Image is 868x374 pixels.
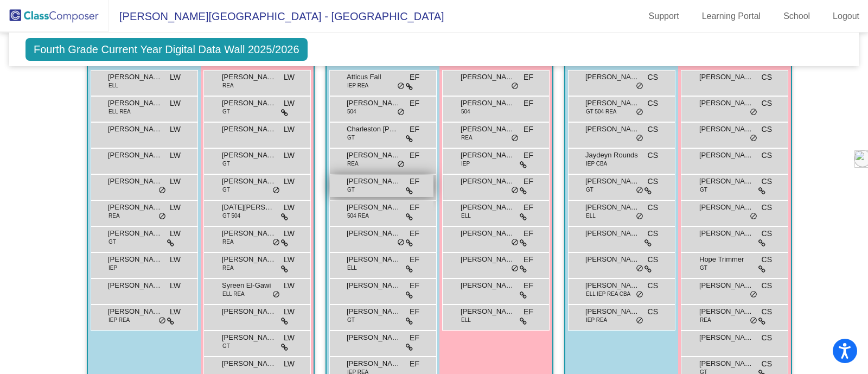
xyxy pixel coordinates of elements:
[461,176,515,187] span: [PERSON_NAME]
[762,280,772,291] span: CS
[284,358,295,370] span: LW
[108,280,162,291] span: [PERSON_NAME]
[222,160,230,168] span: GT
[648,98,658,109] span: CS
[347,358,401,369] span: [PERSON_NAME]
[699,72,754,83] span: [PERSON_NAME]
[347,228,401,239] span: [PERSON_NAME]
[397,108,405,117] span: do_not_disturb_alt
[699,202,754,213] span: [PERSON_NAME]
[699,98,754,109] span: [PERSON_NAME]
[750,316,757,325] span: do_not_disturb_alt
[108,228,162,239] span: [PERSON_NAME]
[397,160,405,169] span: do_not_disturb_alt
[511,134,519,143] span: do_not_disturb_alt
[524,124,533,135] span: EF
[762,98,772,109] span: CS
[108,306,162,317] span: [PERSON_NAME] Bene
[410,150,419,161] span: EF
[272,238,280,247] span: do_not_disturb_alt
[222,202,276,213] span: [DATE][PERSON_NAME]
[108,202,162,213] span: [PERSON_NAME]
[775,8,819,25] a: School
[640,8,688,25] a: Support
[170,254,181,265] span: LW
[222,342,230,350] span: GT
[272,290,280,299] span: do_not_disturb_alt
[762,358,772,370] span: CS
[410,228,419,239] span: EF
[636,316,643,325] span: do_not_disturb_alt
[700,316,711,324] span: REA
[586,212,596,220] span: ELL
[347,306,401,317] span: [PERSON_NAME]
[222,254,276,265] span: [PERSON_NAME]
[222,306,276,317] span: [PERSON_NAME]
[648,280,658,291] span: CS
[347,81,368,90] span: IEP REA
[347,107,356,116] span: 504
[284,124,295,135] span: LW
[648,202,658,213] span: CS
[222,81,234,90] span: REA
[108,238,116,246] span: GT
[284,280,295,291] span: LW
[524,254,533,265] span: EF
[284,176,295,187] span: LW
[699,176,754,187] span: [PERSON_NAME]
[524,306,533,318] span: EF
[693,8,770,25] a: Learning Portal
[410,358,419,370] span: EF
[585,124,640,135] span: [PERSON_NAME]
[347,98,401,109] span: [PERSON_NAME] [PERSON_NAME]
[762,332,772,344] span: CS
[410,124,419,135] span: EF
[585,228,640,239] span: [PERSON_NAME]
[284,72,295,83] span: LW
[158,316,166,325] span: do_not_disturb_alt
[347,202,401,213] span: [PERSON_NAME]
[586,186,593,194] span: GT
[648,150,658,161] span: CS
[347,134,355,142] span: GT
[347,186,355,194] span: GT
[170,280,181,291] span: LW
[158,186,166,195] span: do_not_disturb_alt
[699,306,754,317] span: [PERSON_NAME]
[397,238,405,247] span: do_not_disturb_alt
[347,160,359,168] span: REA
[636,134,643,143] span: do_not_disturb_alt
[284,254,295,265] span: LW
[585,176,640,187] span: [PERSON_NAME]
[461,134,473,142] span: REA
[108,264,117,272] span: IEP
[284,98,295,109] span: LW
[586,107,617,116] span: GT 504 REA
[222,107,230,116] span: GT
[636,290,643,299] span: do_not_disturb_alt
[108,316,130,324] span: IEP REA
[461,124,515,135] span: [PERSON_NAME]
[648,228,658,239] span: CS
[222,264,234,272] span: REA
[648,306,658,318] span: CS
[511,264,519,273] span: do_not_disturb_alt
[108,8,444,25] span: [PERSON_NAME][GEOGRAPHIC_DATA] - [GEOGRAPHIC_DATA]
[585,150,640,161] span: Jaydeyn Rounds
[648,176,658,187] span: CS
[524,202,533,213] span: EF
[699,332,754,343] span: [PERSON_NAME] [PERSON_NAME]
[170,306,181,318] span: LW
[347,264,357,272] span: ELL
[410,72,419,83] span: EF
[222,72,276,83] span: [PERSON_NAME]
[461,98,515,109] span: [PERSON_NAME]
[170,150,181,161] span: LW
[397,82,405,91] span: do_not_disturb_alt
[347,124,401,135] span: Charleston [PERSON_NAME]
[585,72,640,83] span: [PERSON_NAME]
[410,332,419,344] span: EF
[108,212,120,220] span: REA
[461,212,471,220] span: ELL
[762,72,772,83] span: CS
